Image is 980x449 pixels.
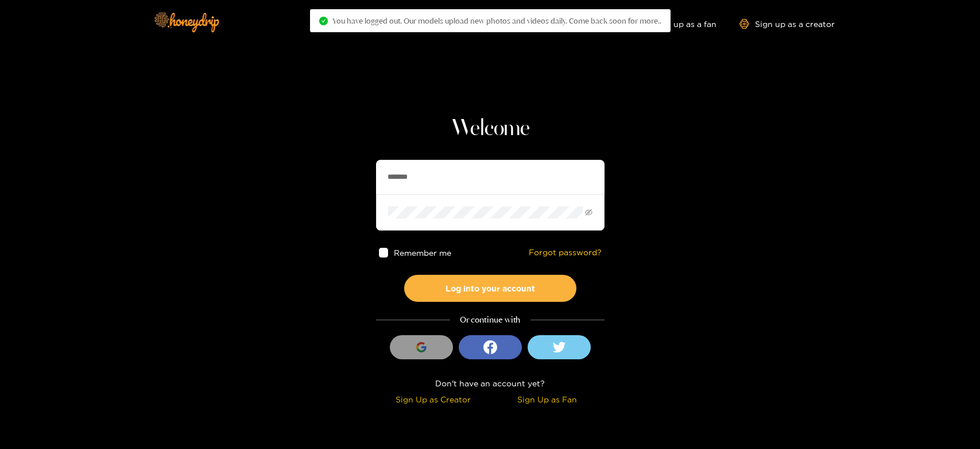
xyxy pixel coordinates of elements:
[376,313,605,327] div: Or continue with
[394,248,451,257] span: Remember me
[404,275,576,302] button: Log into your account
[376,115,605,143] h1: Welcome
[739,19,835,29] a: Sign up as a creator
[585,209,592,216] span: eye-invisible
[493,393,602,406] div: Sign Up as Fan
[376,377,605,390] div: Don't have an account yet?
[379,393,487,406] div: Sign Up as Creator
[319,17,328,25] span: check-circle
[529,248,602,258] a: Forgot password?
[332,16,661,25] span: You have logged out. Our models upload new photos and videos daily. Come back soon for more..
[638,19,716,29] a: Sign up as a fan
